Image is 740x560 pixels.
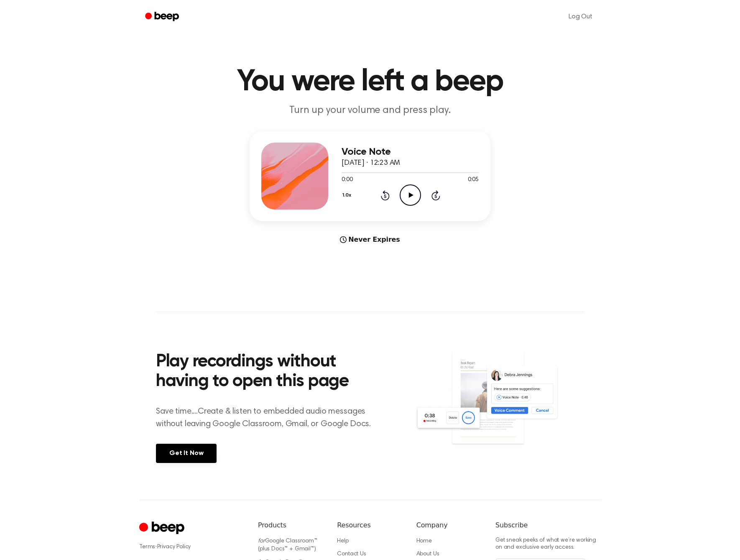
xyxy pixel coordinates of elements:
[139,9,186,25] a: Beep
[209,104,531,118] p: Turn up your volume and press play.
[337,520,403,530] h6: Resources
[495,537,601,552] p: Get sneak peeks of what we’re working on and exclusive early access.
[468,176,479,184] span: 0:05
[258,538,317,552] a: forGoogle Classroom™ (plus Docs™ + Gmail™)
[156,405,381,430] p: Save time....Create & listen to embedded audio messages without leaving Google Classroom, Gmail, ...
[416,538,432,544] a: Home
[416,551,439,557] a: About Us
[495,520,601,530] h6: Subscribe
[342,176,352,184] span: 0:00
[342,188,354,202] button: 1.0x
[258,520,324,530] h6: Products
[139,543,245,551] div: ·
[156,352,381,392] h2: Play recordings without having to open this page
[258,538,265,544] i: for
[139,544,155,550] a: Terms
[337,551,366,557] a: Contact Us
[342,146,479,158] h3: Voice Note
[337,538,348,544] a: Help
[139,520,186,537] a: Cruip
[250,235,490,245] div: Never Expires
[415,350,584,462] img: Voice Comments on Docs and Recording Widget
[157,544,191,550] a: Privacy Policy
[342,159,400,167] span: [DATE] · 12:23 AM
[156,67,584,97] h1: You were left a beep
[416,520,482,530] h6: Company
[560,7,601,27] a: Log Out
[156,444,217,463] a: Get It Now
